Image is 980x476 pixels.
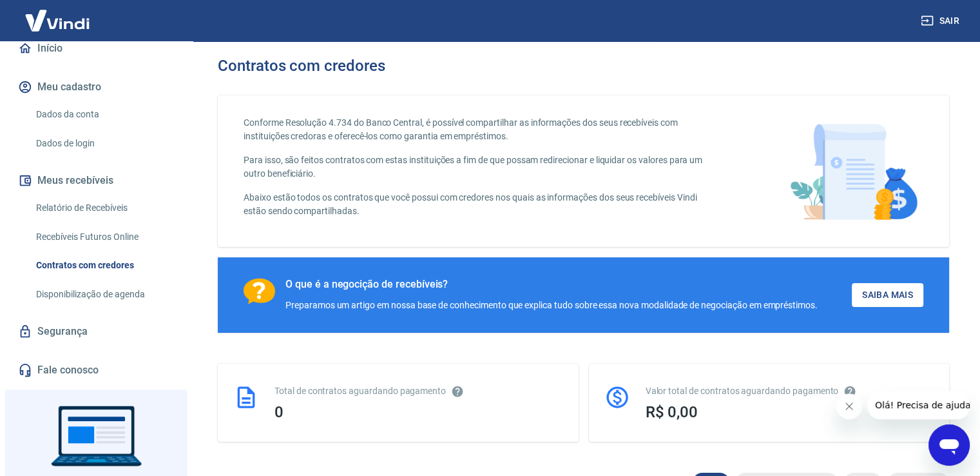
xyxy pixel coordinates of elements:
[451,385,464,398] svg: Esses contratos não se referem à Vindi, mas sim a outras instituições.
[928,424,970,466] iframe: Botão para abrir a janela de mensagens
[15,73,177,101] button: Meu cadastro
[852,283,923,307] a: Saiba Mais
[836,393,862,419] iframe: Fechar mensagem
[274,403,563,421] div: 0
[244,154,720,181] p: Para isso, são feitos contratos com estas instituições a fim de que possam redirecionar e liquida...
[15,34,177,63] a: Início
[31,224,177,250] a: Recebíveis Futuros Online
[244,116,720,143] p: Conforme Resolução 4.734 do Banco Central, é possível compartilhar as informações dos seus recebí...
[15,317,177,346] a: Segurança
[646,384,934,398] div: Valor total de contratos aguardando pagamento
[8,9,108,19] span: Olá! Precisa de ajuda?
[15,356,177,384] a: Fale conosco
[31,130,177,157] a: Dados de login
[867,391,970,419] iframe: Mensagem da empresa
[918,9,965,33] button: Sair
[31,281,177,308] a: Disponibilização de agenda
[285,278,818,291] div: O que é a negocição de recebíveis?
[31,195,177,221] a: Relatório de Recebíveis
[31,101,177,128] a: Dados da conta
[783,116,923,226] img: main-image.9f1869c469d712ad33ce.png
[244,191,720,218] p: Abaixo estão todos os contratos que você possui com credores nos quais as informações dos seus re...
[31,252,177,279] a: Contratos com credores
[285,299,818,312] div: Preparamos um artigo em nossa base de conhecimento que explica tudo sobre essa nova modalidade de...
[218,57,385,75] h3: Contratos com credores
[15,166,177,195] button: Meus recebíveis
[843,385,856,398] svg: O valor comprometido não se refere a pagamentos pendentes na Vindi e sim como garantia a outras i...
[244,278,275,304] img: Ícone com um ponto de interrogação.
[15,1,99,40] img: Vindi
[274,384,563,398] div: Total de contratos aguardando pagamento
[646,403,698,421] span: R$ 0,00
